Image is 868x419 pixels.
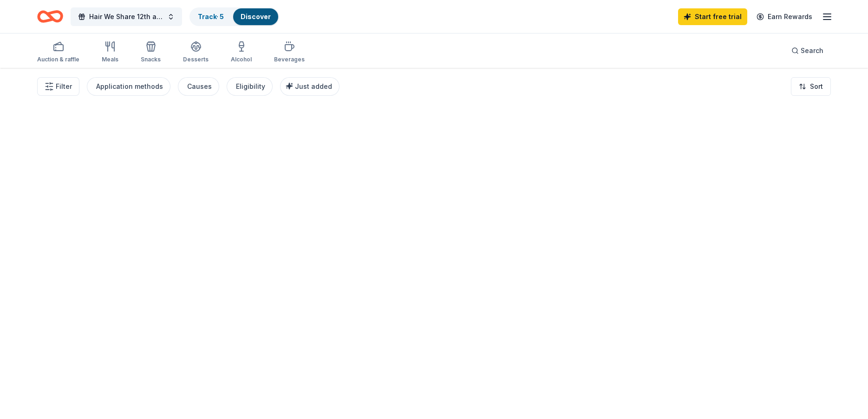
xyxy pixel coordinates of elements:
button: Meals [102,37,118,68]
button: Just added [280,77,339,96]
div: Application methods [96,81,163,92]
button: Causes [178,77,219,96]
span: Just added [295,82,332,90]
button: Hair We Share 12th annual Gala [71,7,182,26]
button: Alcohol [231,37,252,68]
a: Track· 5 [198,13,224,20]
div: Causes [187,81,212,92]
button: Auction & raffle [37,37,79,68]
a: Earn Rewards [751,8,818,25]
div: Desserts [183,56,209,63]
div: Snacks [141,56,161,63]
span: Hair We Share 12th annual Gala [89,11,163,22]
button: Snacks [141,37,161,68]
button: Filter [37,77,79,96]
div: Alcohol [231,56,252,63]
a: Home [37,6,63,27]
span: Sort [810,81,823,92]
span: Search [801,45,823,56]
div: Meals [102,56,118,63]
div: Eligibility [236,81,265,92]
span: Filter [56,81,72,92]
button: Search [784,41,831,60]
div: Auction & raffle [37,56,79,63]
button: Desserts [183,37,209,68]
button: Track· 5Discover [189,7,279,26]
button: Eligibility [227,77,273,96]
a: Start free trial [678,8,747,25]
div: Beverages [274,56,305,63]
a: Discover [241,13,271,20]
button: Sort [791,77,831,96]
button: Application methods [87,77,170,96]
button: Beverages [274,37,305,68]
